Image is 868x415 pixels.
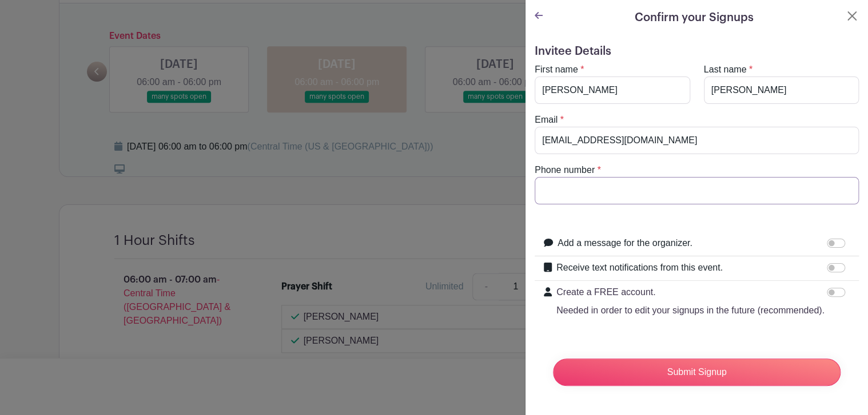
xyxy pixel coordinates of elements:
label: Last name [704,63,747,76]
label: First name [535,63,578,76]
button: Close [845,9,859,23]
label: Phone number [535,163,595,177]
label: Receive text notifications from this event. [556,261,723,275]
h5: Invitee Details [535,45,859,58]
p: Create a FREE account. [556,285,825,299]
h5: Confirm your Signups [635,9,754,26]
p: Needed in order to edit your signups in the future (recommended). [556,304,825,317]
label: Add a message for the organizer. [558,236,692,250]
label: Email [535,113,558,127]
input: Submit Signup [553,358,841,386]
